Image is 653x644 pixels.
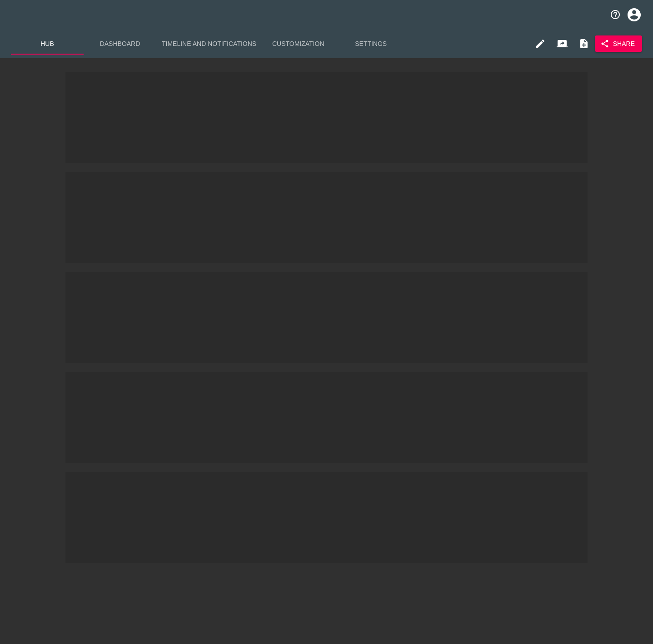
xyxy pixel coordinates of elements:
span: Hub [16,38,78,50]
span: Customization [267,38,329,50]
button: Share [595,35,642,52]
span: Share [602,38,635,50]
button: Edit Hub [529,33,551,55]
button: profile [621,1,648,28]
button: notifications [604,4,626,25]
button: Client View [551,33,573,55]
span: Settings [340,38,402,50]
span: Dashboard [89,38,151,50]
span: Timeline and Notifications [162,38,256,50]
button: Internal Notes and Comments [573,33,595,55]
